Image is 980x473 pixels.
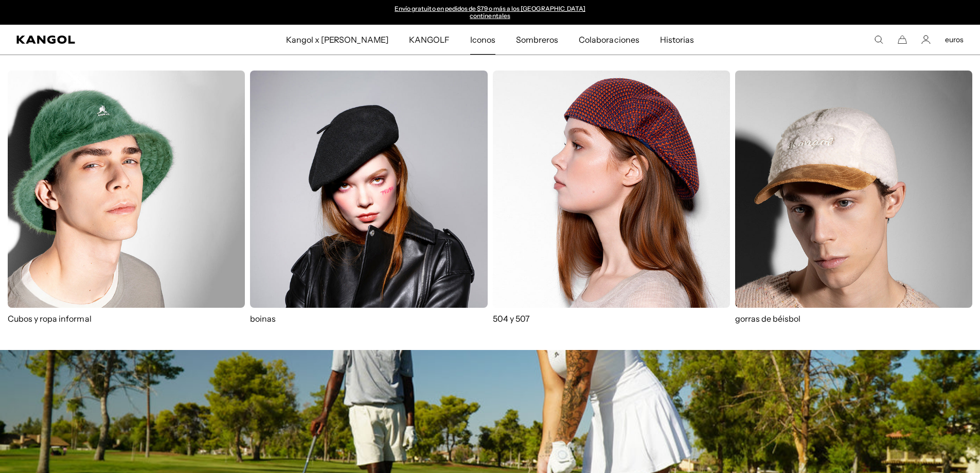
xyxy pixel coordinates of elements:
font: Colaboraciones [579,34,639,45]
font: Iconos [470,34,495,45]
a: Iconos [460,25,506,55]
font: Kangol x [PERSON_NAME] [286,34,388,45]
slideshow-component: Barra de anuncios [384,5,596,20]
a: Historias [650,25,704,55]
a: Colaboraciones [568,25,649,55]
font: Cubos y ropa informal [8,313,92,324]
font: Sombreros [516,34,558,45]
a: Envío gratuito en pedidos de $79 o más a los [GEOGRAPHIC_DATA] continentales [395,5,585,20]
a: boinas [250,71,487,324]
a: Kangol x [PERSON_NAME] [276,25,399,55]
a: Kangol [16,36,189,44]
summary: Busca aquí [874,35,883,44]
a: Sombreros [506,25,568,55]
div: 1 de 2 [384,5,596,20]
a: Cuenta [921,35,931,44]
button: Carro [898,35,907,44]
div: Anuncio [384,5,596,20]
font: Historias [660,34,694,45]
a: gorras de béisbol [735,71,972,335]
font: 504 y 507 [493,313,530,324]
font: gorras de béisbol [735,313,800,324]
button: euros [945,35,964,44]
a: 504 y 507 [493,71,730,324]
font: KANGOLF [409,34,450,45]
a: KANGOLF [399,25,460,55]
a: Cubos y ropa informal [8,71,245,324]
font: boinas [250,313,276,324]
